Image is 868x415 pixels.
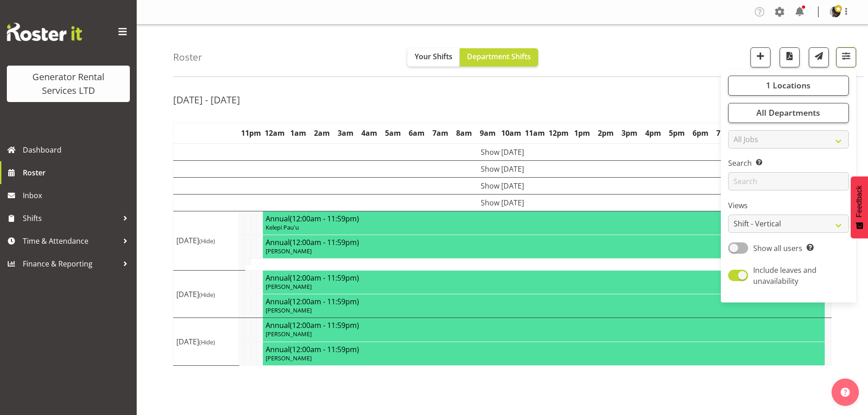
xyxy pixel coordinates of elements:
span: (12:00am - 11:59pm) [290,214,359,224]
span: [PERSON_NAME] [266,306,312,314]
h4: Annual [266,321,822,330]
td: [DATE] [174,211,239,270]
h4: Annual [266,273,822,282]
th: 10am [499,123,523,143]
button: Your Shifts [407,48,460,67]
button: Send a list of all shifts for the selected filtered period to all rostered employees. [809,47,829,67]
td: [DATE] [174,318,239,365]
th: 12pm [547,123,570,143]
img: zak-c4-tapling8d06a56ee3cf7edc30ba33f1efe9ca8c.png [830,6,841,17]
span: (12:00am - 11:59pm) [290,297,359,307]
td: Show [DATE] [174,143,832,161]
button: Filter Shifts [836,47,856,67]
button: Add a new shift [750,47,770,67]
img: help-xxl-2.png [841,388,850,397]
button: Department Shifts [460,48,538,67]
span: (Hide) [199,338,215,346]
th: 1am [287,123,310,143]
td: Show [DATE] [174,160,832,177]
span: Shifts [23,211,118,225]
span: (12:00am - 11:59pm) [290,237,359,247]
th: 8am [452,123,476,143]
button: Feedback - Show survey [851,176,868,238]
span: Roster [23,166,132,179]
h2: [DATE] - [DATE] [173,94,240,106]
span: Department Shifts [467,51,531,61]
th: 1pm [570,123,594,143]
th: 11pm [239,123,263,143]
td: [DATE] [174,271,239,318]
span: Finance & Reporting [23,257,118,271]
th: 5am [381,123,405,143]
label: Search [728,158,849,169]
label: Views [728,200,849,211]
span: (Hide) [199,237,215,245]
input: Search [728,172,849,190]
th: 11am [523,123,547,143]
span: All Departments [756,107,820,118]
th: 7pm [713,123,736,143]
h4: Annual [266,345,822,354]
span: Dashboard [23,143,132,157]
th: 3pm [618,123,642,143]
th: 6pm [689,123,713,143]
span: [PERSON_NAME] [266,354,312,362]
th: 3am [334,123,358,143]
span: Show all users [753,243,802,253]
span: [PERSON_NAME] [266,247,312,255]
th: 7am [428,123,452,143]
span: Include leaves and unavailability [753,265,817,286]
th: 4pm [642,123,665,143]
span: Feedback [855,185,863,217]
button: Download a PDF of the roster according to the set date range. [780,47,800,67]
h4: Annual [266,214,822,223]
th: 5pm [665,123,689,143]
h4: Annual [266,238,822,247]
span: Your Shifts [415,51,452,61]
span: (12:00am - 11:59pm) [290,320,359,330]
td: Show [DATE] [174,177,832,194]
h4: Annual [266,297,822,306]
th: 2pm [594,123,618,143]
th: 6am [405,123,428,143]
span: (12:00am - 11:59pm) [290,344,359,354]
th: 12am [263,123,287,143]
span: Time & Attendance [23,234,118,248]
span: 1 Locations [766,80,811,91]
button: 1 Locations [728,76,849,96]
span: Kelepi Pau'u [266,223,299,231]
th: 4am [358,123,381,143]
th: 9am [476,123,499,143]
span: [PERSON_NAME] [266,282,312,291]
span: (Hide) [199,291,215,299]
div: Generator Rental Services LTD [16,70,121,97]
td: Show [DATE] [174,194,832,211]
span: [PERSON_NAME] [266,330,312,338]
th: 2am [310,123,334,143]
span: (12:00am - 11:59pm) [290,273,359,283]
img: Rosterit website logo [7,23,82,41]
span: Inbox [23,189,132,202]
h4: Roster [173,52,202,62]
button: All Departments [728,103,849,123]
